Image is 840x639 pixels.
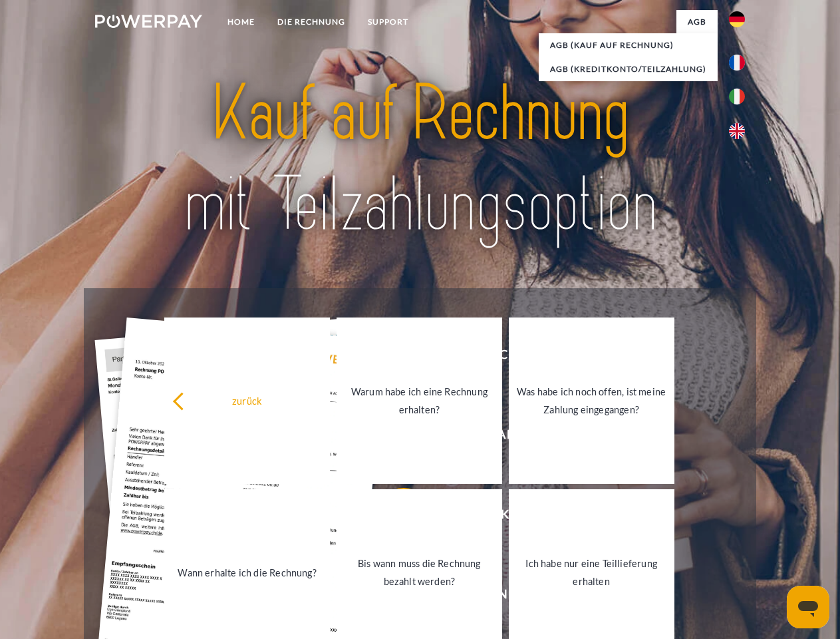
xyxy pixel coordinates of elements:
img: it [729,89,745,105]
a: AGB (Kauf auf Rechnung) [539,33,718,57]
iframe: Button to launch messaging window [787,586,829,628]
div: Wann erhalte ich die Rechnung? [172,563,322,581]
img: logo-powerpay-white.svg [95,15,202,28]
a: Home [216,10,266,34]
img: fr [729,55,745,71]
a: DIE RECHNUNG [266,10,356,34]
div: zurück [172,391,322,409]
a: Was habe ich noch offen, ist meine Zahlung eingegangen? [509,318,674,484]
div: Ich habe nur eine Teillieferung erhalten [517,554,666,590]
img: en [729,123,745,139]
div: Was habe ich noch offen, ist meine Zahlung eingegangen? [517,383,666,419]
a: SUPPORT [356,10,420,34]
a: agb [676,10,718,34]
img: title-powerpay_de.svg [127,64,713,255]
div: Warum habe ich eine Rechnung erhalten? [345,383,494,419]
img: de [729,11,745,27]
div: Bis wann muss die Rechnung bezahlt werden? [345,554,494,590]
a: AGB (Kreditkonto/Teilzahlung) [539,57,718,81]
